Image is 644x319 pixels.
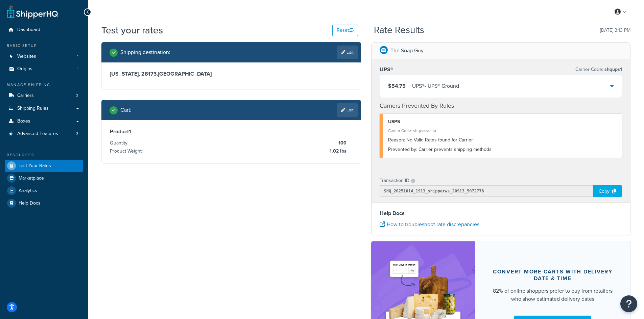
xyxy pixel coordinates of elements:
li: Carriers [5,89,83,102]
p: Transaction ID [380,176,409,185]
li: Origins [5,63,83,75]
h2: Cart : [120,107,132,113]
a: Edit [337,46,358,59]
h1: Test your rates [101,24,163,37]
li: Advanced Features [5,128,83,140]
h4: Carriers Prevented By Rules [380,101,622,110]
a: Shipping Rules [5,102,83,115]
a: Boxes [5,115,83,128]
li: Websites [5,50,83,63]
span: 1.02 lbs [328,147,347,155]
span: 3 [76,131,78,137]
div: Manage Shipping [5,82,83,88]
a: Help Docs [5,197,83,209]
span: Shipping Rules [17,106,49,111]
span: Marketplace [19,176,44,181]
a: Analytics [5,185,83,197]
button: Open Resource Center [620,295,637,312]
a: How to troubleshoot rate discrepancies [380,220,479,228]
div: No Valid Rates found for Carrier [388,135,617,145]
h4: Help Docs [380,209,622,217]
h2: Rate Results [374,25,424,35]
a: Advanced Features3 [5,128,83,140]
h3: Product 1 [110,128,353,135]
span: Product Weight: [110,148,144,155]
p: [DATE] 3:13 PM [600,26,630,35]
span: Quantity: [110,139,130,147]
a: Edit [337,103,358,117]
span: 3 [76,93,78,99]
span: Carriers [17,93,34,99]
span: Test Your Rates [19,163,51,169]
div: Copy [593,185,622,197]
span: Boxes [17,118,30,124]
a: Test Your Rates [5,160,83,172]
div: Basic Setup [5,43,83,49]
span: Prevented by: [388,146,417,153]
div: USPS [388,117,617,127]
button: Reset [332,25,358,36]
a: Marketplace [5,172,83,184]
a: Carriers3 [5,89,83,102]
a: Websites1 [5,50,83,63]
div: Resources [5,152,83,158]
span: 100 [337,139,347,147]
span: Analytics [19,188,37,194]
div: UPS® - UPS® Ground [412,81,459,91]
span: $54.75 [388,82,406,90]
div: Carrier Code: shqeasyship [388,126,617,135]
span: 1 [77,66,78,72]
span: Help Docs [19,201,41,206]
span: 1 [77,54,78,59]
p: Carrier Code: [575,65,622,74]
div: Convert more carts with delivery date & time [491,268,615,282]
span: Websites [17,54,36,59]
p: The Soap Guy [390,46,424,55]
a: Origins1 [5,63,83,75]
div: 82% of online shoppers prefer to buy from retailers who show estimated delivery dates [491,287,615,303]
span: Dashboard [17,27,40,33]
span: shqups1 [603,66,622,73]
span: Origins [17,66,32,72]
h3: UPS® [380,66,393,73]
span: Reason: [388,136,405,143]
h2: Shipping destination : [120,49,170,55]
span: Advanced Features [17,131,58,137]
h3: [US_STATE], 28173 , [GEOGRAPHIC_DATA] [110,71,353,77]
div: Carrier prevents shipping methods [388,145,617,154]
a: Dashboard [5,24,83,36]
